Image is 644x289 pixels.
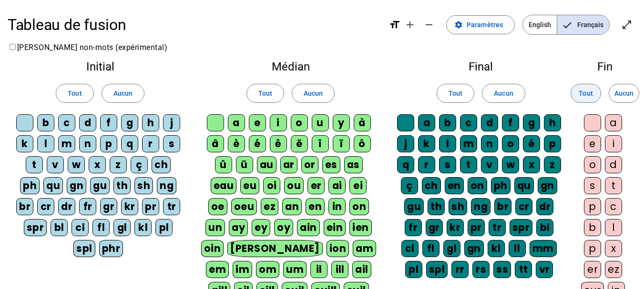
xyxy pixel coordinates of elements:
[142,114,159,131] div: h
[349,177,367,194] div: ei
[261,198,278,215] div: ez
[557,15,609,34] span: Français
[349,219,372,236] div: ien
[471,198,491,215] div: ng
[523,15,557,34] span: English
[240,177,259,194] div: eu
[354,114,371,131] div: à
[522,15,610,35] mat-button-toggle-group: Language selection
[73,240,95,257] div: spl
[257,156,276,173] div: au
[312,135,329,152] div: î
[536,261,553,278] div: vr
[68,88,82,99] span: Tout
[396,61,566,72] h2: Final
[79,198,96,215] div: fr
[231,198,257,215] div: oeu
[270,135,287,152] div: ê
[401,177,418,194] div: ç
[405,219,422,236] div: fr
[400,15,419,34] button: Augmenter la taille de la police
[304,88,323,99] span: Aucun
[229,219,248,236] div: ay
[236,156,253,173] div: ü
[426,261,448,278] div: spl
[510,219,533,236] div: spr
[274,219,293,236] div: oy
[258,88,272,99] span: Tout
[405,261,422,278] div: pl
[215,156,232,173] div: û
[397,156,414,173] div: q
[110,156,127,173] div: z
[228,114,245,131] div: a
[100,198,117,215] div: gr
[102,84,144,103] button: Aucun
[581,61,629,72] h2: Fin
[605,156,622,173] div: d
[163,135,180,152] div: s
[327,240,349,257] div: ion
[47,156,64,173] div: v
[584,261,601,278] div: er
[207,135,224,152] div: â
[544,135,561,152] div: p
[422,240,440,257] div: fl
[333,114,350,131] div: y
[536,219,553,236] div: bl
[134,219,152,236] div: kl
[502,114,519,131] div: f
[536,198,553,215] div: dr
[605,135,622,152] div: i
[163,198,180,215] div: tr
[605,219,622,236] div: l
[211,177,237,194] div: eau
[584,135,601,152] div: e
[208,198,227,215] div: oe
[493,261,511,278] div: ss
[491,177,511,194] div: ph
[310,261,327,278] div: il
[617,15,636,34] button: Entrer en plein écran
[571,84,601,103] button: Tout
[422,177,441,194] div: ch
[121,114,138,131] div: g
[333,135,350,152] div: ï
[530,240,557,257] div: mm
[152,156,171,173] div: ch
[515,261,532,278] div: tt
[56,84,93,103] button: Tout
[488,240,505,257] div: kl
[228,135,245,152] div: è
[481,135,498,152] div: n
[270,114,287,131] div: i
[306,198,325,215] div: en
[58,198,75,215] div: dr
[494,198,511,215] div: br
[89,156,106,173] div: x
[200,61,380,72] h2: Médian
[322,156,340,173] div: es
[605,114,622,131] div: a
[252,219,270,236] div: ey
[206,261,229,278] div: em
[291,135,308,152] div: ë
[8,43,167,52] label: [PERSON_NAME] non-mots (expérimental)
[291,114,308,131] div: o
[284,177,304,194] div: ou
[439,114,456,131] div: b
[155,219,173,236] div: pl
[428,198,445,215] div: th
[205,219,225,236] div: un
[401,240,419,257] div: cl
[584,198,601,215] div: p
[397,135,414,152] div: j
[482,84,525,103] button: Aucun
[605,198,622,215] div: c
[121,198,138,215] div: kr
[419,15,439,34] button: Diminuer la taille de la police
[584,177,601,194] div: s
[331,261,348,278] div: ill
[26,156,43,173] div: t
[67,177,86,194] div: gn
